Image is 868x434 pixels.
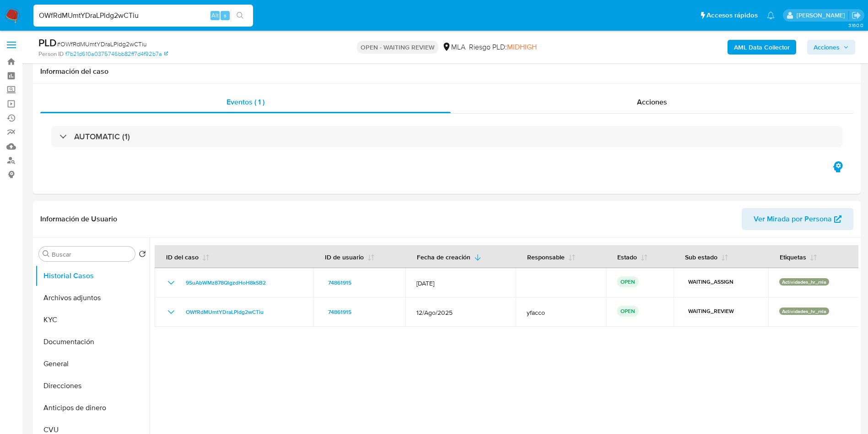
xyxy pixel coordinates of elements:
[728,40,796,55] button: AML Data Collector
[40,67,853,76] h1: Información del caso
[767,11,775,19] a: Notificaciones
[35,265,150,287] button: Historial Casos
[797,11,848,20] p: yesica.facco@mercadolibre.com
[442,42,465,52] div: MLA
[35,375,150,397] button: Direcciones
[852,11,861,20] a: Salir
[814,40,840,55] span: Acciones
[52,250,131,258] input: Buscar
[35,397,150,419] button: Anticipos de dinero
[35,309,150,331] button: KYC
[38,35,57,50] b: PLD
[51,126,842,147] div: AUTOMATIC (1)
[35,353,150,375] button: General
[754,208,832,230] span: Ver Mirada por Persona
[211,11,219,20] span: Alt
[742,208,853,230] button: Ver Mirada por Persona
[637,97,667,107] span: Acciones
[33,10,253,22] input: Buscar usuario o caso...
[139,250,146,260] button: Volver al orden por defecto
[35,287,150,309] button: Archivos adjuntos
[57,39,147,49] span: # OWfRdMUmtYDraLPldg2wCTiu
[231,9,249,22] button: search-icon
[469,42,537,52] span: Riesgo PLD:
[734,40,790,55] b: AML Data Collector
[224,11,226,20] span: s
[43,250,50,258] button: Buscar
[35,331,150,353] button: Documentación
[357,41,438,54] p: OPEN - WAITING REVIEW
[507,42,537,52] span: MIDHIGH
[40,214,117,224] h1: Información de Usuario
[807,40,855,55] button: Acciones
[65,50,168,58] a: f7b21d610a0375746bb82ff7d4f92b7a
[74,132,130,142] h3: AUTOMATIC (1)
[706,11,758,20] span: Accesos rápidos
[226,97,264,107] span: Eventos ( 1 )
[38,50,64,58] b: Person ID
